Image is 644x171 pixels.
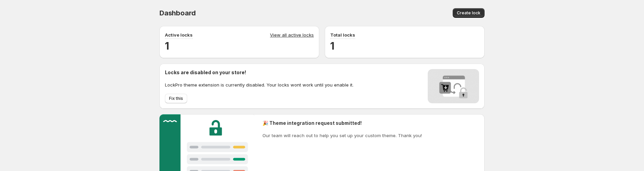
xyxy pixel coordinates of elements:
[262,132,422,139] p: Our team will reach out to help you set up your custom theme. Thank you!
[159,9,196,17] span: Dashboard
[270,31,314,39] a: View all active locks
[457,10,480,16] span: Create lock
[262,120,422,127] h2: 🎉 Theme integration request submitted!
[428,69,479,103] img: Locks disabled
[330,31,355,38] p: Total locks
[330,39,479,53] h2: 1
[169,96,183,101] span: Fix this
[165,31,193,38] p: Active locks
[165,94,187,103] button: Fix this
[453,8,485,18] button: Create lock
[165,81,353,88] p: LockPro theme extension is currently disabled. Your locks wont work until you enable it.
[165,69,353,76] h2: Locks are disabled on your store!
[165,39,314,53] h2: 1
